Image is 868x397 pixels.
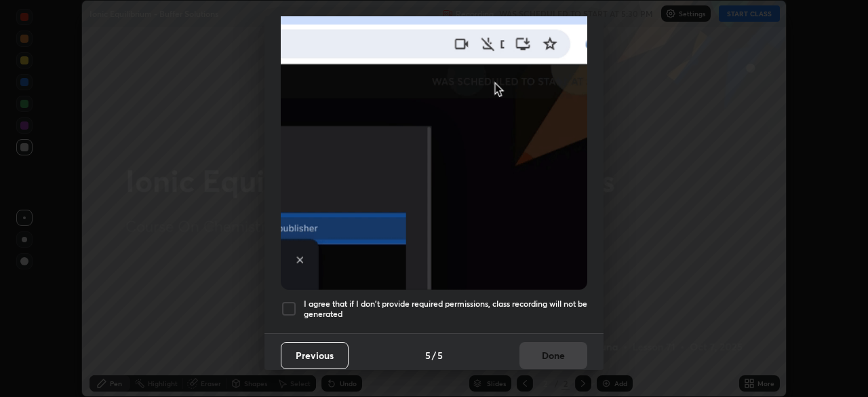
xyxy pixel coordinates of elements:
h4: 5 [437,348,443,362]
h4: / [432,348,436,362]
h4: 5 [425,348,431,362]
h5: I agree that if I don't provide required permissions, class recording will not be generated [304,299,587,320]
button: Previous [281,342,349,369]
